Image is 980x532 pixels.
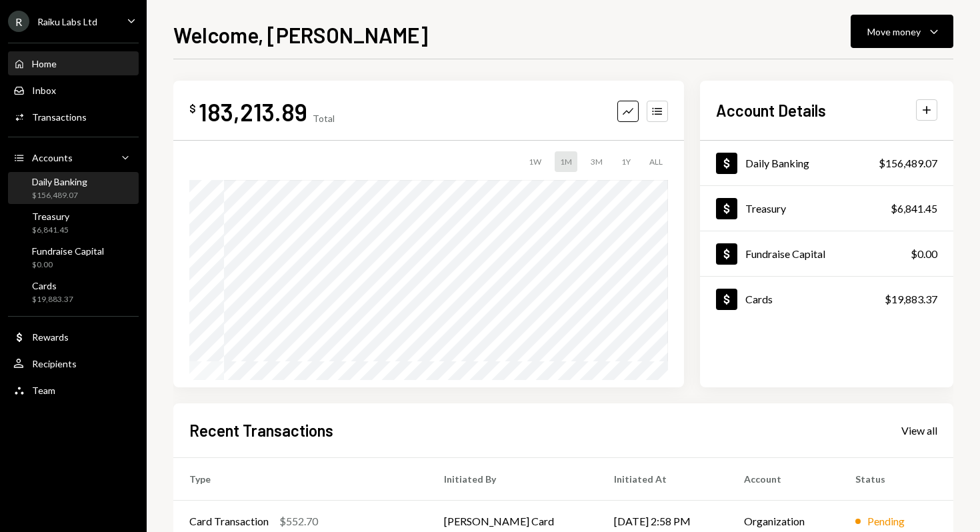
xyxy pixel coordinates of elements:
a: Daily Banking$156,489.07 [700,141,953,185]
a: Fundraise Capital$0.00 [700,231,953,276]
div: 1Y [616,151,636,172]
a: Home [8,51,139,75]
a: Inbox [8,78,139,102]
h1: Welcome, [PERSON_NAME] [173,21,428,48]
div: Move money [867,25,921,39]
a: Treasury$6,841.45 [8,207,139,239]
th: Account [728,457,839,500]
div: Team [32,385,55,396]
div: Treasury [745,202,786,215]
div: R [8,11,29,32]
div: $0.00 [911,246,937,262]
button: Move money [851,15,953,48]
h2: Recent Transactions [189,419,333,441]
div: $ [189,102,196,115]
div: Home [32,58,57,69]
div: $156,489.07 [32,190,87,201]
a: Fundraise Capital$0.00 [8,241,139,273]
div: Inbox [32,85,56,96]
th: Status [839,457,953,500]
a: Rewards [8,325,139,349]
div: ALL [644,151,668,172]
div: Fundraise Capital [745,247,825,260]
div: Raiku Labs Ltd [37,16,97,27]
div: $6,841.45 [891,201,937,217]
a: Transactions [8,105,139,129]
a: Cards$19,883.37 [700,277,953,321]
a: Cards$19,883.37 [8,276,139,308]
div: Accounts [32,152,73,163]
a: View all [901,423,937,437]
div: $0.00 [32,259,104,271]
div: $19,883.37 [885,291,937,307]
div: $552.70 [279,513,318,529]
div: Cards [745,293,773,305]
th: Initiated At [598,457,728,500]
div: $156,489.07 [879,155,937,171]
th: Type [173,457,428,500]
div: 183,213.89 [199,97,307,127]
div: Recipients [32,358,77,369]
div: Card Transaction [189,513,269,529]
div: View all [901,424,937,437]
div: Daily Banking [32,176,87,187]
div: $19,883.37 [32,294,73,305]
div: Total [313,113,335,124]
div: 1M [555,151,577,172]
a: Recipients [8,351,139,375]
a: Daily Banking$156,489.07 [8,172,139,204]
a: Team [8,378,139,402]
a: Treasury$6,841.45 [700,186,953,231]
div: $6,841.45 [32,225,69,236]
div: Transactions [32,111,87,123]
div: 1W [523,151,547,172]
div: Fundraise Capital [32,245,104,257]
th: Initiated By [428,457,598,500]
div: Pending [867,513,905,529]
div: Treasury [32,211,69,222]
a: Accounts [8,145,139,169]
div: Rewards [32,331,69,343]
h2: Account Details [716,99,826,121]
div: Daily Banking [745,157,809,169]
div: 3M [585,151,608,172]
div: Cards [32,280,73,291]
